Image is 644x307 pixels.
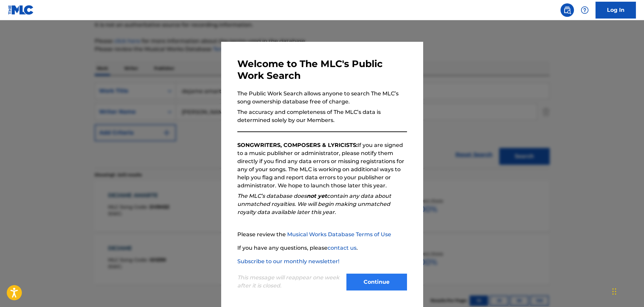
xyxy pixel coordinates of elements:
[610,275,644,307] div: Widget de chat
[237,231,407,239] p: Please review the
[610,275,644,307] iframe: Chat Widget
[346,274,407,290] button: Continue
[237,142,358,148] strong: SONGWRITERS, COMPOSERS & LYRICISTS:
[237,141,407,190] p: If you are signed to a music publisher or administrator, please notify them directly if you find ...
[237,58,407,82] h3: Welcome to The MLC's Public Work Search
[8,5,34,15] img: MLC Logo
[561,3,574,17] a: Public Search
[578,3,591,17] div: Help
[596,2,636,19] a: Log In
[287,231,391,238] a: Musical Works Database Terms of Use
[237,274,342,290] p: This message will reappear one week after it is closed.
[563,6,571,14] img: search
[237,258,339,265] a: Subscribe to our monthly newsletter!
[307,193,327,199] strong: not yet
[237,108,407,124] p: The accuracy and completeness of The MLC’s data is determined solely by our Members.
[328,245,357,251] a: contact us
[612,281,616,302] div: Arrastrar
[237,244,407,252] p: If you have any questions, please .
[237,193,391,215] em: The MLC’s database does contain any data about unmatched royalties. We will begin making unmatche...
[581,6,589,14] img: help
[237,90,407,106] p: The Public Work Search allows anyone to search The MLC’s song ownership database free of charge.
